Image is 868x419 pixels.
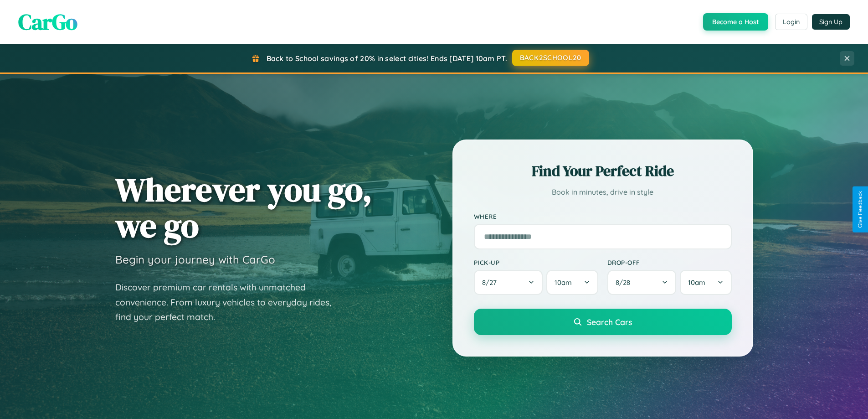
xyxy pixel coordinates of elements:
p: Discover premium car rentals with unmatched convenience. From luxury vehicles to everyday rides, ... [115,280,343,325]
label: Pick-up [474,259,598,266]
button: 10am [546,270,598,295]
h2: Find Your Perfect Ride [474,161,732,181]
button: Search Cars [474,309,732,335]
label: Where [474,212,732,220]
button: Sign Up [812,14,850,30]
div: Give Feedback [857,191,863,228]
button: 8/28 [607,270,677,295]
button: 10am [680,270,731,295]
span: 8 / 28 [616,278,635,287]
span: 8 / 27 [482,278,501,287]
span: CarGo [18,7,77,37]
button: BACK2SCHOOL20 [512,50,589,66]
button: Become a Host [703,13,768,31]
label: Drop-off [607,259,732,266]
p: Book in minutes, drive in style [474,186,732,199]
span: Back to School savings of 20% in select cities! Ends [DATE] 10am PT. [267,54,507,63]
span: Search Cars [587,317,632,327]
span: 10am [555,278,572,287]
button: 8/27 [474,270,543,295]
h1: Wherever you go, we go [115,171,372,243]
button: Login [775,14,807,30]
span: 10am [688,278,705,287]
h3: Begin your journey with CarGo [115,253,275,266]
